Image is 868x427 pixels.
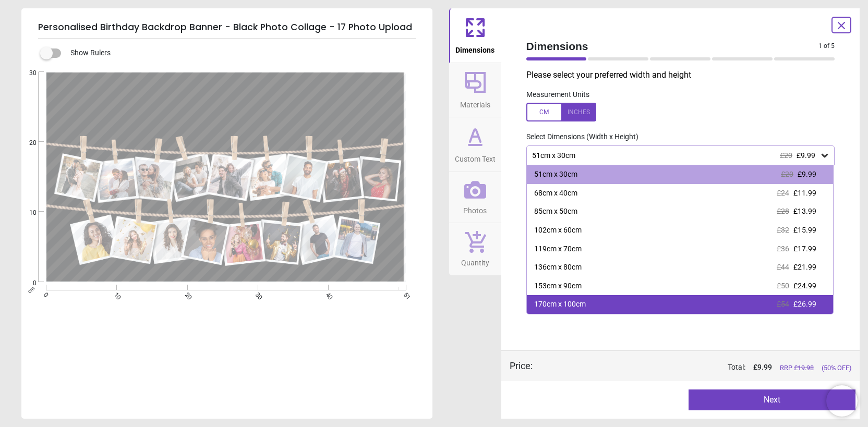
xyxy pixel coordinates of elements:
[794,364,814,372] span: £ 19.98
[777,282,789,290] span: £50
[793,189,816,197] span: £11.99
[455,149,496,165] span: Custom Text
[798,170,816,178] span: £9.99
[449,63,501,117] button: Materials
[526,39,819,54] span: Dimensions
[793,245,816,253] span: £17.99
[818,42,835,51] span: 1 of 5
[460,95,490,111] span: Materials
[781,170,793,178] span: £20
[793,300,816,308] span: £26.99
[793,282,816,290] span: £24.99
[38,17,416,39] h5: Personalised Birthday Backdrop Banner - Black Photo Collage - 17 Photo Upload
[510,359,533,372] div: Price :
[826,385,858,417] iframe: Brevo live chat
[780,363,814,373] span: RRP
[793,263,816,271] span: £21.99
[463,201,487,216] span: Photos
[777,300,789,308] span: £54
[461,253,489,269] span: Quantity
[449,223,501,275] button: Quantity
[777,245,789,253] span: £36
[689,389,855,410] button: Next
[777,226,789,234] span: £32
[548,362,852,373] div: Total:
[793,226,816,234] span: £15.99
[822,363,851,373] span: (50% OFF)
[777,189,789,197] span: £24
[449,172,501,223] button: Photos
[534,262,582,273] div: 136cm x 80cm
[793,207,816,215] span: £13.99
[531,151,820,160] div: 51cm x 30cm
[534,188,577,199] div: 68cm x 40cm
[757,363,772,371] span: 9.99
[534,299,586,310] div: 170cm x 100cm
[534,225,582,236] div: 102cm x 60cm
[526,69,843,81] p: Please select your preferred width and height
[777,263,789,271] span: £44
[17,279,37,288] span: 0
[518,132,638,142] label: Select Dimensions (Width x Height)
[534,206,577,217] div: 85cm x 50cm
[449,8,501,63] button: Dimensions
[17,209,37,217] span: 10
[17,139,37,148] span: 20
[780,151,792,160] span: £20
[534,169,577,180] div: 51cm x 30cm
[455,40,495,56] span: Dimensions
[534,244,582,254] div: 119cm x 70cm
[753,362,772,373] span: £
[526,90,589,100] label: Measurement Units
[534,281,582,291] div: 153cm x 90cm
[777,207,789,215] span: £28
[797,151,815,160] span: £9.99
[17,69,37,78] span: 30
[46,47,432,59] div: Show Rulers
[449,117,501,172] button: Custom Text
